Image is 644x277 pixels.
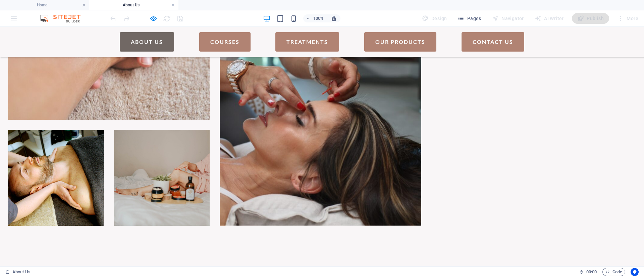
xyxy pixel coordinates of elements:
span: Pages [458,15,481,22]
button: Pages [455,13,484,24]
i: On resize automatically adjust zoom level to fit chosen device. [331,15,337,21]
h6: 100% [313,14,324,22]
span: Code [605,268,622,276]
button: Usercentrics [631,268,639,276]
h4: About Us [89,1,178,9]
h6: Session time [579,268,597,276]
button: Click here to leave preview mode and continue editing [149,14,157,22]
a: Click to cancel selection. Double-click to open Pages [5,268,31,276]
button: 100% [303,14,327,22]
button: Code [602,268,625,276]
span: : [591,269,592,274]
img: Editor Logo [39,14,89,22]
span: 00 00 [586,268,597,276]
